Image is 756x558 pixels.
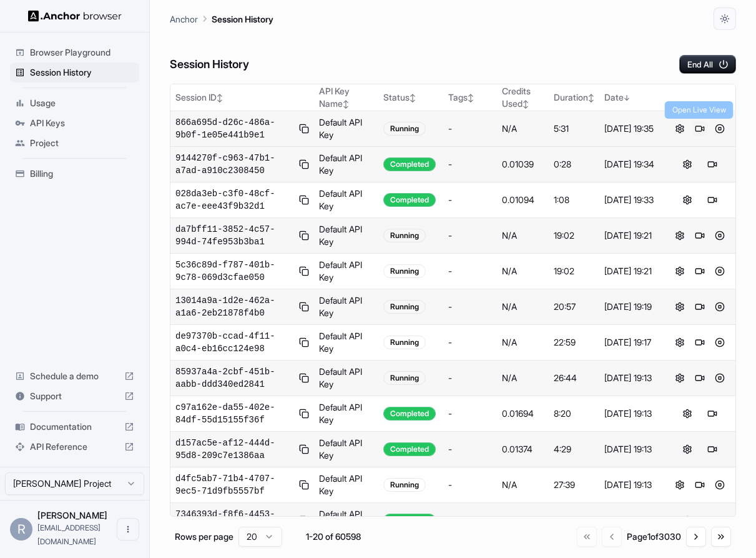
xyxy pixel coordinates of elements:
div: [DATE] 19:13 [604,407,659,420]
span: Robert Farlow [37,510,107,521]
div: - [448,122,493,135]
span: c97a162e-da55-402e-84df-55d15155f36f [175,401,294,426]
div: Tags [448,91,493,104]
div: - [448,229,493,242]
div: API Reference [10,437,139,457]
div: 1-20 of 60598 [302,531,365,543]
div: [DATE] 19:21 [604,229,659,242]
div: Running [383,264,426,278]
div: Running [383,122,426,136]
div: Completed [383,442,436,456]
nav: breadcrumb [170,12,273,26]
div: [DATE] 19:13 [604,479,659,491]
td: Default API Key [314,147,378,182]
div: Completed [383,193,436,207]
div: 22:59 [554,336,594,349]
td: Default API Key [314,396,378,432]
div: Support [10,386,139,406]
div: Credits Used [502,85,543,110]
div: Browser Playground [10,42,139,62]
td: Default API Key [314,503,378,539]
span: 5c36c89d-f787-401b-9c78-069d3cfae050 [175,259,294,284]
span: 13014a9a-1d2e-462a-a1a6-2eb21878f4b0 [175,294,294,319]
span: Documentation [30,421,119,433]
button: Open menu [117,518,139,541]
td: Default API Key [314,361,378,396]
div: Date [604,91,659,104]
span: Project [30,137,134,149]
div: 19:02 [554,229,594,242]
span: Session History [30,66,134,79]
div: - [448,372,493,384]
span: 7346393d-f8f6-4453-9207-f3fc50dc0b8c [175,508,294,533]
div: - [448,301,493,313]
div: R [10,518,32,541]
div: [DATE] 19:17 [604,336,659,349]
div: 0.01374 [502,443,543,456]
td: Default API Key [314,467,378,503]
div: - [448,265,493,277]
div: N/A [502,265,543,277]
div: - [448,194,493,206]
div: [DATE] 19:19 [604,301,659,313]
div: N/A [502,479,543,491]
span: Schedule a demo [30,370,119,382]
div: Billing [10,164,139,184]
div: 0.01694 [502,407,543,420]
span: de97370b-ccad-4f11-a0c4-eb16cc124e98 [175,330,294,355]
div: Open Live View [665,101,734,119]
p: Session History [212,12,273,26]
span: 028da3eb-c3f0-48cf-ac7e-eee43f9b32d1 [175,187,294,212]
div: [DATE] 19:12 [604,514,659,527]
div: N/A [502,229,543,242]
span: 866a695d-d26c-486a-9b0f-1e05e441b9e1 [175,116,294,141]
div: [DATE] 19:13 [604,443,659,456]
span: API Keys [30,117,134,129]
div: Completed [383,514,436,527]
div: Documentation [10,417,139,437]
h6: Session History [170,56,249,74]
div: N/A [502,122,543,135]
div: API Key Name [319,85,373,110]
div: Page 1 of 3030 [627,531,681,543]
td: Default API Key [314,254,378,289]
div: 0.01039 [502,158,543,171]
div: - [448,336,493,349]
div: 0:28 [554,158,594,171]
span: Support [30,390,119,402]
div: Session History [10,62,139,82]
div: [DATE] 19:35 [604,122,659,135]
button: End All [679,55,736,74]
span: d4fc5ab7-71b4-4707-9ec5-71d9fb5557bf [175,472,294,497]
span: Billing [30,167,134,180]
div: [DATE] 19:21 [604,265,659,277]
td: Default API Key [314,111,378,147]
td: Default API Key [314,432,378,467]
span: ↕ [343,99,349,109]
div: Running [383,229,426,242]
div: 26:44 [554,372,594,384]
div: Completed [383,157,436,171]
div: 8:20 [554,407,594,420]
span: ↕ [588,93,594,102]
div: - [448,443,493,456]
span: d157ac5e-af12-444d-95d8-209c7e1386aa [175,437,294,462]
span: ↕ [523,99,529,109]
td: Default API Key [314,289,378,325]
div: 0.01546 [502,514,543,527]
div: 20:57 [554,301,594,313]
span: API Reference [30,441,119,453]
div: Schedule a demo [10,366,139,386]
div: Running [383,478,426,492]
span: 85937a4a-2cbf-451b-aabb-ddd340ed2841 [175,366,294,391]
div: - [448,158,493,171]
p: Anchor [170,12,198,26]
span: Usage [30,97,134,109]
div: 5:31 [554,122,594,135]
div: [DATE] 19:13 [604,372,659,384]
div: Usage [10,93,139,113]
div: Duration [554,91,594,104]
span: ↕ [468,93,474,102]
p: Rows per page [175,531,233,543]
div: Running [383,336,426,349]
